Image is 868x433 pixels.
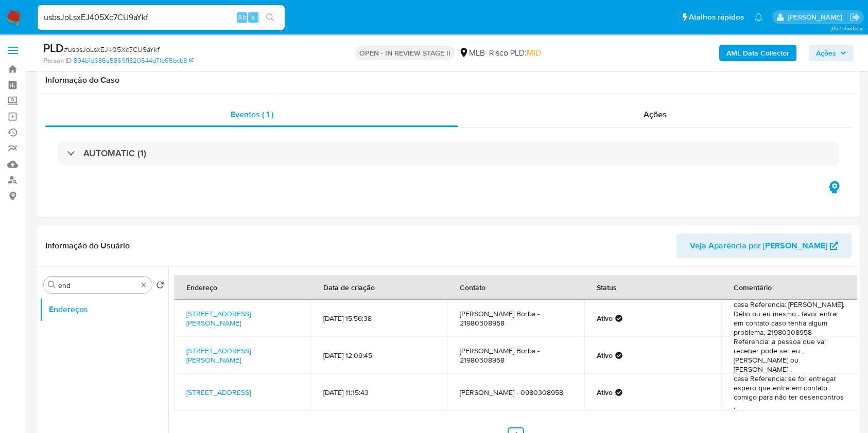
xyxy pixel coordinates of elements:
[676,233,852,258] button: Veja Aparência por [PERSON_NAME]
[721,374,858,411] td: casa Referencia: se for entregar espero que entre em contato comigo para não ter desencontros .
[43,40,64,56] b: PLD
[690,233,827,258] span: Veja Aparência por [PERSON_NAME]
[447,374,584,411] td: [PERSON_NAME] - 0980308958
[459,47,485,59] div: MLB
[83,148,146,159] h3: AUTOMATIC (1)
[48,281,56,289] button: Procurar
[311,300,448,337] td: [DATE] 15:56:38
[311,374,448,411] td: [DATE] 11:15:43
[156,281,164,292] button: Retornar ao pedido padrão
[311,337,448,374] td: [DATE] 12:09:45
[447,337,584,374] td: [PERSON_NAME] Borba - 21980308958
[45,75,852,85] h1: Informação do Caso
[816,45,836,61] span: Ações
[489,47,541,59] span: Risco PLD:
[597,351,613,360] strong: Ativo
[186,309,251,328] a: [STREET_ADDRESS][PERSON_NAME]
[186,346,251,365] a: [STREET_ADDRESS][PERSON_NAME]
[721,275,858,300] th: Comentário
[754,13,763,22] a: Notificações
[721,337,858,374] td: Referencia: a pessoa que vai receber pode ser eu , [PERSON_NAME] ou [PERSON_NAME] .
[45,241,130,251] h1: Informação do Usuário
[447,275,584,300] th: Contato
[584,275,721,300] th: Status
[74,56,194,65] a: 894b1d686a5869f1320544d7fe65bcb8
[238,12,246,22] span: Alt
[447,300,584,337] td: [PERSON_NAME] Borba - 21980308958
[849,12,860,23] a: Sair
[719,45,796,61] button: AML Data Collector
[252,12,255,22] span: s
[174,275,311,300] th: Endereço
[259,10,281,25] button: search-icon
[809,45,854,61] button: Ações
[644,109,667,120] span: Ações
[689,12,744,23] span: Atalhos rápidos
[597,314,613,323] strong: Ativo
[43,56,72,65] b: Person ID
[38,11,285,24] input: Pesquise usuários ou casos...
[597,388,613,397] strong: Ativo
[721,300,858,337] td: casa Referencia: [PERSON_NAME], Délio ou eu mesmo . favor entrar em contato caso tenha algum prob...
[311,275,448,300] th: Data de criação
[58,141,839,165] div: AUTOMATIC (1)
[140,281,148,289] button: Apagar busca
[231,109,273,120] span: Eventos ( 1 )
[788,12,846,22] p: ana.conceicao@mercadolivre.com
[355,46,455,60] p: OPEN - IN REVIEW STAGE II
[186,387,251,398] a: [STREET_ADDRESS]
[40,297,168,322] button: Endereços
[527,47,541,59] span: MID
[58,281,137,290] input: Procurar
[64,44,160,55] span: # usbsJoLsxEJ405Xc7CU9aYkf
[726,45,789,61] b: AML Data Collector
